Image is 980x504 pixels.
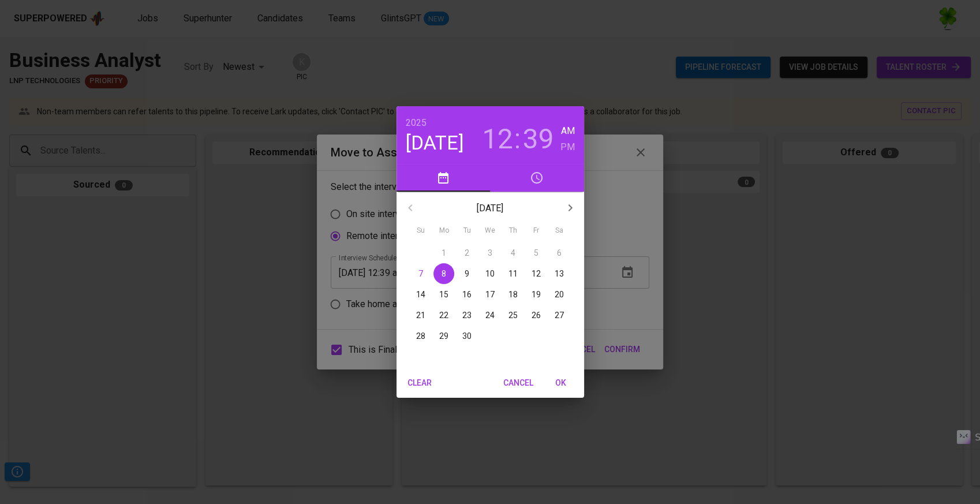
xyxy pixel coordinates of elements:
button: 13 [549,263,570,284]
button: OK [543,372,579,394]
p: 8 [442,268,446,279]
span: Cancel [503,376,533,390]
button: 15 [433,284,454,305]
button: 21 [410,305,431,326]
p: 16 [462,289,472,300]
button: 26 [526,305,547,326]
p: 11 [508,268,518,279]
p: [DATE] [424,201,556,215]
button: PM [560,139,575,155]
button: 12 [526,263,547,284]
button: Clear [401,372,438,394]
button: 7 [410,263,431,284]
p: 27 [555,309,564,321]
button: 8 [433,263,454,284]
span: Tu [457,225,477,237]
button: 16 [457,284,477,305]
p: 19 [532,289,541,300]
button: 12 [482,123,513,155]
button: 30 [457,326,477,346]
span: Th [503,225,523,237]
button: 28 [410,326,431,346]
button: 2025 [406,115,427,131]
span: Sa [549,225,570,237]
p: 21 [416,309,425,321]
button: 17 [480,284,500,305]
button: 22 [433,305,454,326]
button: 18 [503,284,523,305]
button: 23 [457,305,477,326]
button: 29 [433,326,454,346]
h3: : [514,123,521,155]
p: 28 [416,330,425,342]
p: 18 [508,289,518,300]
p: 26 [532,309,541,321]
button: 27 [549,305,570,326]
p: 23 [462,309,472,321]
p: 12 [532,268,541,279]
span: Fr [526,225,547,237]
button: [DATE] [406,131,464,155]
p: 17 [485,289,495,300]
p: 20 [555,289,564,300]
button: Cancel [499,372,538,394]
p: 9 [465,268,469,279]
p: 24 [485,309,495,321]
p: 10 [485,268,495,279]
p: 29 [439,330,448,342]
button: 11 [503,263,523,284]
button: AM [560,123,575,139]
p: 7 [418,268,423,279]
button: 19 [526,284,547,305]
span: Clear [406,376,433,390]
button: 20 [549,284,570,305]
span: OK [547,376,575,390]
button: 25 [503,305,523,326]
span: Mo [433,225,454,237]
p: 14 [416,289,425,300]
p: 22 [439,309,448,321]
p: 30 [462,330,472,342]
button: 39 [523,123,554,155]
button: 24 [480,305,500,326]
button: 14 [410,284,431,305]
p: 15 [439,289,448,300]
button: 10 [480,263,500,284]
span: We [480,225,500,237]
p: 25 [508,309,518,321]
span: Su [410,225,431,237]
h6: AM [561,123,575,139]
p: 13 [555,268,564,279]
button: 9 [457,263,477,284]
